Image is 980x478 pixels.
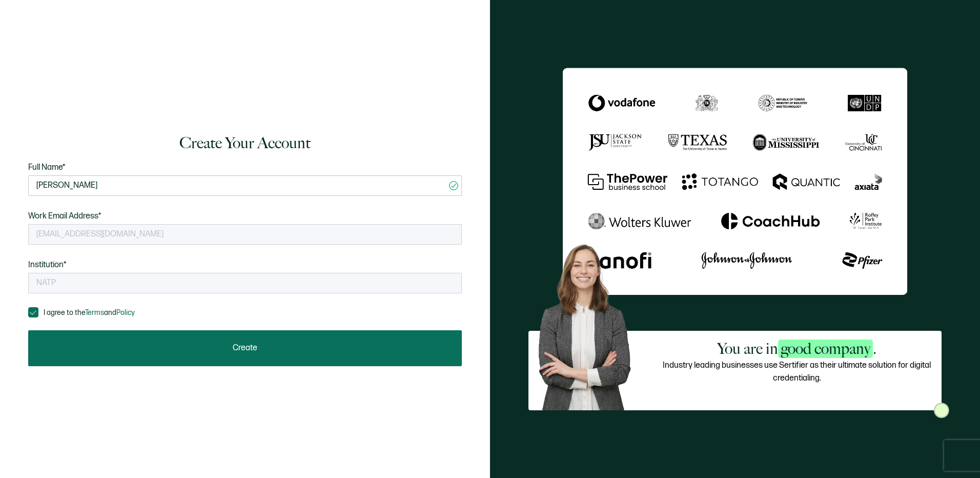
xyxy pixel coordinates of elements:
input: Acme Corporation [28,273,462,293]
span: Work Email Address* [28,210,101,223]
span: Full Name* [28,163,66,172]
button: Create [28,330,462,366]
a: Policy [116,308,135,317]
span: I agree to the and [44,308,135,317]
span: Institution* [28,260,67,270]
input: Enter your work email address [28,224,462,245]
input: Full Name [28,175,462,196]
span: good company [778,340,873,358]
p: Industry leading businesses use Sertifier as their ultimate solution for digital credentialing. [660,359,934,385]
img: Sertifier Login - You are in <span class="strong-h">good company</span>. [563,68,907,295]
h1: Create Your Account [179,133,311,153]
img: Sertifier Login [934,403,949,418]
a: Terms [85,308,104,317]
h2: You are in . [717,338,876,359]
span: Create [233,344,257,352]
ion-icon: checkmark circle outline [448,180,459,191]
iframe: Chat Widget [929,429,980,478]
img: Sertifier Login - You are in <span class="strong-h">good company</span>. Hero [528,236,652,410]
